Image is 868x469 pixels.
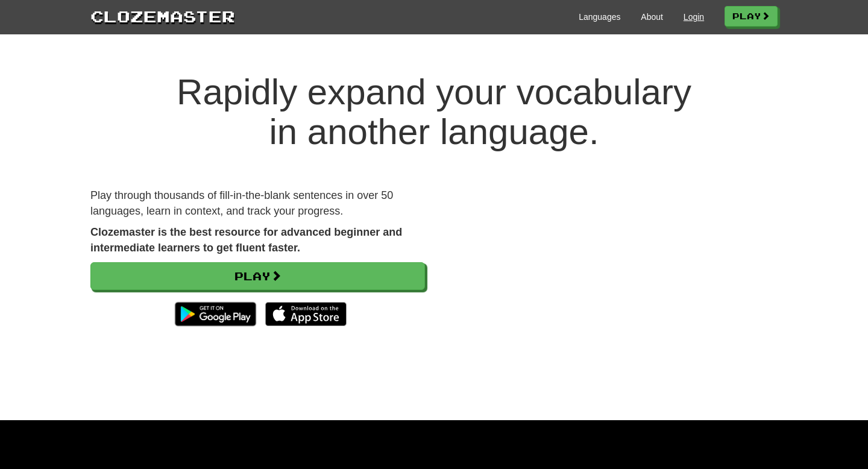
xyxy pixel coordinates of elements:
a: About [641,11,663,23]
strong: Clozemaster is the best resource for advanced beginner and intermediate learners to get fluent fa... [90,226,402,254]
p: Play through thousands of fill-in-the-blank sentences in over 50 languages, learn in context, and... [90,188,425,219]
a: Play [725,6,778,27]
a: Login [684,11,704,23]
img: Download_on_the_App_Store_Badge_US-UK_135x40-25178aeef6eb6b83b96f5f2d004eda3bffbb37122de64afbaef7... [265,302,347,326]
a: Play [90,262,425,290]
a: Languages [579,11,620,23]
img: Get it on Google Play [169,296,262,332]
a: Clozemaster [90,5,235,27]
